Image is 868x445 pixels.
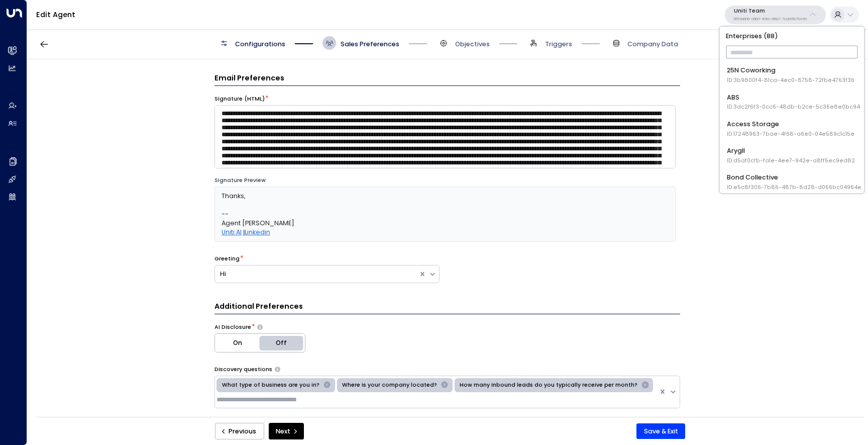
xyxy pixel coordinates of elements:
[214,176,676,185] div: Signature Preview
[222,210,229,218] span: --
[219,380,321,391] div: What type of business are you in?
[734,17,807,21] p: 6519ad06-c6b0-40bc-88d7-7ccb9fb79e90
[439,380,451,391] div: Remove Where is your company located?
[235,40,285,49] span: Configurations
[727,156,855,164] span: ID: d5af0cfb-fa1e-4ee7-942e-a8ff5ec9ed82
[214,73,680,86] h3: Email Preferences
[214,301,680,314] h3: Additional Preferences
[727,93,860,111] div: ABS
[222,192,246,200] span: Thanks,
[214,333,305,352] div: Platform
[727,119,854,138] div: Access Storage
[257,324,263,330] button: Choose whether the agent should proactively disclose its AI nature in communications or only reve...
[222,219,294,227] span: Agent [PERSON_NAME]
[245,228,270,236] span: Linkedin
[321,380,333,391] div: Remove What type of business are you in?
[725,6,826,24] button: Uniti Team6519ad06-c6b0-40bc-88d7-7ccb9fb79e90
[214,366,272,374] label: Discovery questions
[636,423,685,439] button: Save & Exit
[214,323,251,331] label: AI Disclosure
[220,270,413,279] div: Hi
[339,380,439,391] div: Where is your company located?
[222,228,242,237] a: Uniti AI
[727,183,861,191] span: ID: e5c8f306-7b86-487b-8d28-d066bc04964e
[215,423,264,440] button: Previous
[639,380,651,391] div: Remove How many inbound leads do you typically receive per month?
[727,76,854,84] span: ID: 3b9800f4-81ca-4ec0-8758-72fbe4763f36
[275,367,280,372] button: Select the types of questions the agent should use to engage leads in initial emails. These help ...
[727,103,860,111] span: ID: 3dc2f6f3-0cc6-48db-b2ce-5c36e8e0bc94
[214,95,265,103] label: Signature (HTML)
[457,380,639,391] div: How many inbound leads do you typically receive per month?
[215,334,260,352] button: On
[269,423,304,440] button: Next
[222,228,242,236] span: Uniti AI
[243,228,245,236] span: |
[627,40,678,49] span: Company Data
[36,10,75,20] a: Edit Agent
[727,66,854,84] div: 25N Coworking
[455,40,490,49] span: Objectives
[545,40,572,49] span: Triggers
[245,228,270,237] a: Linkedin
[727,146,855,164] div: Arygll
[723,30,861,42] p: Enterprises ( 88 )
[727,172,861,191] div: Bond Collective
[341,40,399,49] span: Sales Preferences
[727,130,854,138] span: ID: 17248963-7bae-4f68-a6e0-04e589c1c15e
[734,8,807,14] p: Uniti Team
[214,255,240,263] label: Greeting
[260,334,305,352] button: Off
